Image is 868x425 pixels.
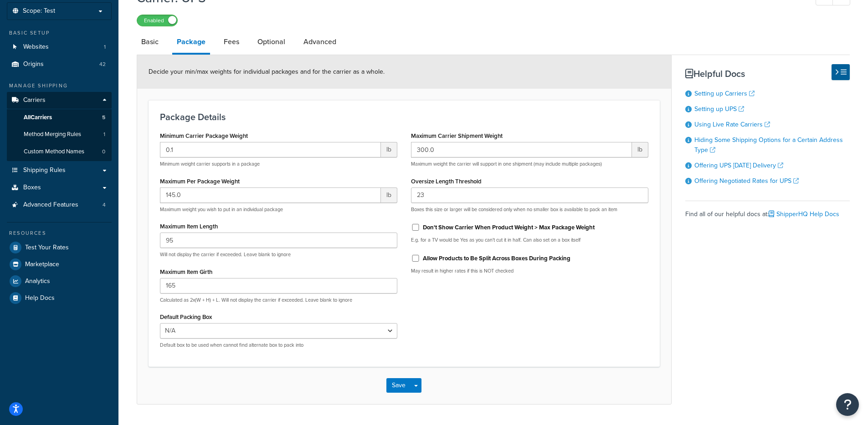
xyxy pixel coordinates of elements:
[23,96,46,104] span: Carriers
[7,126,112,143] li: Method Merging Rules
[7,82,112,90] div: Manage Shipping
[694,176,799,186] a: Offering Negotiated Rates for UPS
[694,120,770,129] a: Using Live Rate Carriers
[7,197,112,213] a: Advanced Features4
[694,104,744,114] a: Setting up UPS
[160,251,397,258] p: Will not display the carrier if exceeded. Leave blank to ignore
[7,39,112,56] li: Websites
[25,278,50,285] span: Analytics
[769,209,839,219] a: ShipperHQ Help Docs
[219,31,244,53] a: Fees
[104,43,106,51] span: 1
[381,187,397,203] span: lb
[137,15,177,26] label: Enabled
[411,132,503,139] label: Maximum Carrier Shipment Weight
[299,31,341,53] a: Advanced
[7,92,112,161] li: Carriers
[137,31,163,53] a: Basic
[160,297,397,304] p: Calculated as 2x(W + H) + L. Will not display the carrier if exceeded. Leave blank to ignore
[149,67,385,76] span: Decide your min/max weights for individual packages and for the carrier as a whole.
[411,161,648,167] p: Maximum weight the carrier will support in one shipment (may include multiple packages)
[7,256,112,273] a: Marketplace
[7,179,112,196] a: Boxes
[103,201,106,209] span: 4
[7,109,112,126] a: AllCarriers5
[172,31,210,55] a: Package
[7,56,112,73] li: Origins
[160,268,212,275] label: Maximum Item Girth
[99,61,106,68] span: 42
[102,114,105,121] span: 5
[423,223,595,232] label: Don't Show Carrier When Product Weight > Max Package Weight
[23,184,41,192] span: Boxes
[7,39,112,56] a: Websites1
[685,69,850,79] h3: Helpful Docs
[411,268,648,274] p: May result in higher rates if this is NOT checked
[685,201,850,221] div: Find all of our helpful docs at:
[694,161,783,170] a: Offering UPS [DATE] Delivery
[7,126,112,143] a: Method Merging Rules1
[632,142,648,157] span: lb
[7,290,112,306] a: Help Docs
[23,167,66,174] span: Shipping Rules
[25,261,59,268] span: Marketplace
[160,223,218,230] label: Maximum Item Length
[7,29,112,37] div: Basic Setup
[7,197,112,213] li: Advanced Features
[160,178,240,185] label: Maximum Per Package Weight
[160,342,397,349] p: Default box to be used when cannot find alternate box to pack into
[160,161,397,167] p: Minimum weight carrier supports in a package
[694,135,843,155] a: Hiding Some Shipping Options for a Certain Address Type
[23,43,49,51] span: Websites
[23,201,78,209] span: Advanced Features
[25,244,69,252] span: Test Your Rates
[103,131,105,138] span: 1
[7,143,112,160] li: Custom Method Names
[102,148,105,156] span: 0
[24,148,84,156] span: Custom Method Names
[386,378,411,393] button: Save
[411,237,648,243] p: E.g. for a TV would be Yes as you can't cut it in half. Can also set on a box itself
[160,206,397,213] p: Maximum weight you wish to put in an individual package
[423,254,570,263] label: Allow Products to Be Split Across Boxes During Packing
[7,229,112,237] div: Resources
[23,61,44,68] span: Origins
[7,92,112,109] a: Carriers
[160,132,248,139] label: Minimum Carrier Package Weight
[7,143,112,160] a: Custom Method Names0
[411,178,482,185] label: Oversize Length Threshold
[7,56,112,73] a: Origins42
[25,294,55,302] span: Help Docs
[7,162,112,179] a: Shipping Rules
[381,142,397,157] span: lb
[24,131,81,138] span: Method Merging Rules
[7,273,112,289] a: Analytics
[160,112,648,122] h3: Package Details
[694,89,755,98] a: Setting up Carriers
[7,239,112,256] a: Test Your Rates
[411,206,648,213] p: Boxes this size or larger will be considered only when no smaller box is available to pack an item
[160,314,212,320] label: Default Packing Box
[253,31,290,53] a: Optional
[832,64,850,80] button: Hide Help Docs
[836,393,859,416] button: Open Resource Center
[23,7,55,15] span: Scope: Test
[24,114,52,121] span: All Carriers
